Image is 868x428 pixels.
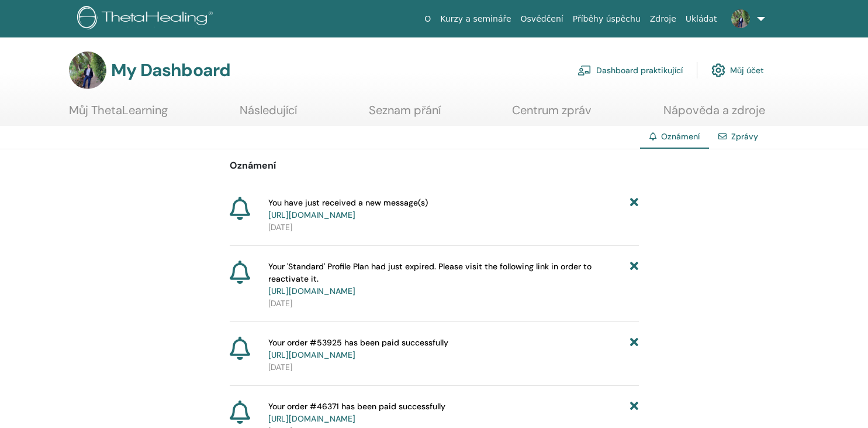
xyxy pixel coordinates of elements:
a: Zprávy [731,131,758,142]
p: [DATE] [268,361,639,374]
a: Můj ThetaLearning [69,103,168,126]
a: Nápověda a zdroje [663,103,765,126]
a: Ukládat [681,8,722,30]
p: Oznámení [230,159,639,173]
a: [URL][DOMAIN_NAME] [268,210,355,220]
a: Kurzy a semináře [435,8,516,30]
a: Seznam přání [369,103,441,126]
img: chalkboard-teacher.svg [577,65,592,76]
p: [DATE] [268,221,639,234]
span: Your 'Standard' Profile Plan had just expired. Please visit the following link in order to reacti... [268,261,631,297]
p: [DATE] [268,297,639,310]
a: [URL][DOMAIN_NAME] [268,413,355,424]
a: Následující [240,103,297,126]
a: O [420,8,435,30]
span: Your order #46371 has been paid successfully [268,400,445,425]
span: You have just received a new message(s) [268,197,428,221]
img: cog.svg [711,60,725,80]
span: Your order #53925 has been paid successfully [268,337,448,361]
a: Zdroje [645,8,681,30]
img: default.jpg [69,52,106,89]
img: default.jpg [731,9,750,28]
a: Dashboard praktikující [577,57,683,83]
a: Příběhy úspěchu [568,8,645,30]
img: logo.png [77,6,217,32]
a: Centrum zpráv [512,103,592,126]
a: Osvědčení [516,8,568,30]
a: Můj účet [711,57,764,83]
a: [URL][DOMAIN_NAME] [268,286,355,296]
a: [URL][DOMAIN_NAME] [268,350,355,360]
h3: My Dashboard [111,60,230,81]
span: Oznámení [661,131,700,142]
